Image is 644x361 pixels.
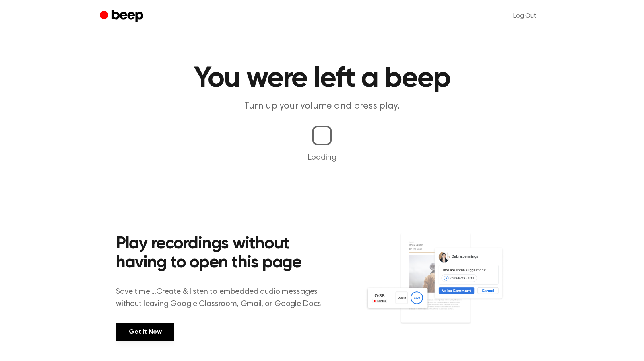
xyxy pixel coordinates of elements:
p: Loading [10,152,634,164]
img: Voice Comments on Docs and Recording Widget [365,232,528,340]
a: Log Out [505,6,544,26]
p: Save time....Create & listen to embedded audio messages without leaving Google Classroom, Gmail, ... [116,286,333,310]
p: Turn up your volume and press play. [167,100,477,113]
h1: You were left a beep [116,64,528,93]
h2: Play recordings without having to open this page [116,235,333,273]
a: Beep [100,8,145,24]
a: Get It Now [116,323,174,341]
